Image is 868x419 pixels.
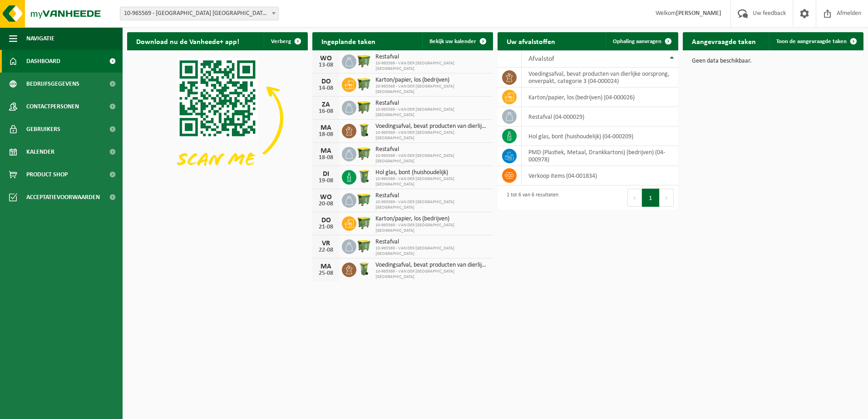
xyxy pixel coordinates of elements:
span: Restafval [375,239,488,246]
div: WO [317,55,335,62]
span: Verberg [271,39,291,44]
img: WB-0140-HPE-GN-50 [356,122,372,138]
span: 10-965569 - VAN DER VALK HOTEL PARK LANE ANTWERPEN NV - ANTWERPEN [120,7,278,20]
span: Bekijk uw kalender [429,39,476,44]
span: 10-965569 - VAN DER [GEOGRAPHIC_DATA] [GEOGRAPHIC_DATA] [375,130,488,141]
div: 18-08 [317,155,335,161]
div: VR [317,240,335,247]
td: verkoop items (04-001834) [522,166,678,185]
h2: Ingeplande taken [312,32,385,50]
span: Hol glas, bont (huishoudelijk) [375,169,488,176]
img: WB-1100-HPE-GN-50 [356,76,372,92]
div: 1 tot 6 van 6 resultaten [502,188,558,208]
div: 20-08 [317,201,335,207]
span: 10-965569 - VAN DER [GEOGRAPHIC_DATA] [GEOGRAPHIC_DATA] [375,246,488,257]
span: Bedrijfsgegevens [26,73,79,95]
div: DI [317,171,335,178]
div: DO [317,78,335,85]
img: WB-1100-HPE-GN-50 [356,238,372,253]
h2: Aangevraagde taken [683,32,765,50]
img: Download de VHEPlus App [127,50,308,186]
span: Kalender [26,141,54,163]
div: 22-08 [317,247,335,253]
button: 1 [642,189,660,207]
div: 18-08 [317,132,335,138]
div: 21-08 [317,224,335,230]
td: PMD (Plastiek, Metaal, Drankkartons) (bedrijven) (04-000978) [522,146,678,166]
span: Karton/papier, los (bedrijven) [375,77,488,84]
span: 10-965569 - VAN DER [GEOGRAPHIC_DATA] [GEOGRAPHIC_DATA] [375,176,488,187]
span: Karton/papier, los (bedrijven) [375,215,488,223]
span: 10-965569 - VAN DER [GEOGRAPHIC_DATA] [GEOGRAPHIC_DATA] [375,107,488,118]
h2: Download nu de Vanheede+ app! [127,32,248,50]
span: Toon de aangevraagde taken [776,39,847,44]
span: Restafval [375,192,488,200]
span: Product Shop [26,163,68,186]
span: 10-965569 - VAN DER [GEOGRAPHIC_DATA] [GEOGRAPHIC_DATA] [375,153,488,164]
div: 25-08 [317,270,335,277]
div: WO [317,194,335,201]
span: Gebruikers [26,118,60,141]
span: 10-965569 - VAN DER [GEOGRAPHIC_DATA] [GEOGRAPHIC_DATA] [375,84,488,95]
span: Restafval [375,100,488,107]
p: Geen data beschikbaar. [692,58,854,64]
strong: [PERSON_NAME] [676,10,721,17]
img: WB-1100-HPE-GN-50 [356,192,372,207]
img: WB-1100-HPE-GN-50 [356,146,372,161]
div: MA [317,124,335,132]
span: Contactpersonen [26,95,79,118]
div: MA [317,263,335,270]
button: Next [660,189,674,207]
a: Bekijk uw kalender [422,32,492,50]
button: Previous [627,189,642,207]
span: 10-965569 - VAN DER [GEOGRAPHIC_DATA] [GEOGRAPHIC_DATA] [375,200,488,210]
div: MA [317,147,335,155]
span: Navigatie [26,27,54,50]
div: ZA [317,101,335,108]
td: hol glas, bont (huishoudelijk) (04-000209) [522,127,678,146]
span: 10-965569 - VAN DER [GEOGRAPHIC_DATA] [GEOGRAPHIC_DATA] [375,61,488,72]
a: Toon de aangevraagde taken [769,32,863,50]
div: 14-08 [317,85,335,92]
div: DO [317,217,335,224]
td: voedingsafval, bevat producten van dierlijke oorsprong, onverpakt, categorie 3 (04-000024) [522,68,678,88]
span: Ophaling aanvragen [613,39,661,44]
h2: Uw afvalstoffen [498,32,564,50]
img: WB-0140-HPE-GN-50 [356,261,372,277]
span: Restafval [375,54,488,61]
span: Voedingsafval, bevat producten van dierlijke oorsprong, onverpakt, categorie 3 [375,123,488,130]
span: 10-965569 - VAN DER [GEOGRAPHIC_DATA] [GEOGRAPHIC_DATA] [375,269,488,280]
span: Acceptatievoorwaarden [26,186,100,209]
img: WB-1100-HPE-GN-50 [356,53,372,68]
div: 13-08 [317,62,335,68]
span: Dashboard [26,50,60,73]
img: WB-0240-HPE-GN-50 [356,169,372,184]
span: Restafval [375,146,488,153]
span: 10-965569 - VAN DER VALK HOTEL PARK LANE ANTWERPEN NV - ANTWERPEN [120,7,279,20]
td: restafval (04-000029) [522,107,678,127]
button: Verberg [264,32,307,50]
img: WB-1100-HPE-GN-50 [356,215,372,230]
img: WB-1100-HPE-GN-50 [356,99,372,115]
span: Voedingsafval, bevat producten van dierlijke oorsprong, onverpakt, categorie 3 [375,262,488,269]
div: 19-08 [317,178,335,184]
td: karton/papier, los (bedrijven) (04-000026) [522,88,678,107]
div: 16-08 [317,108,335,115]
span: Afvalstof [528,55,554,63]
a: Ophaling aanvragen [606,32,677,50]
span: 10-965569 - VAN DER [GEOGRAPHIC_DATA] [GEOGRAPHIC_DATA] [375,223,488,234]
